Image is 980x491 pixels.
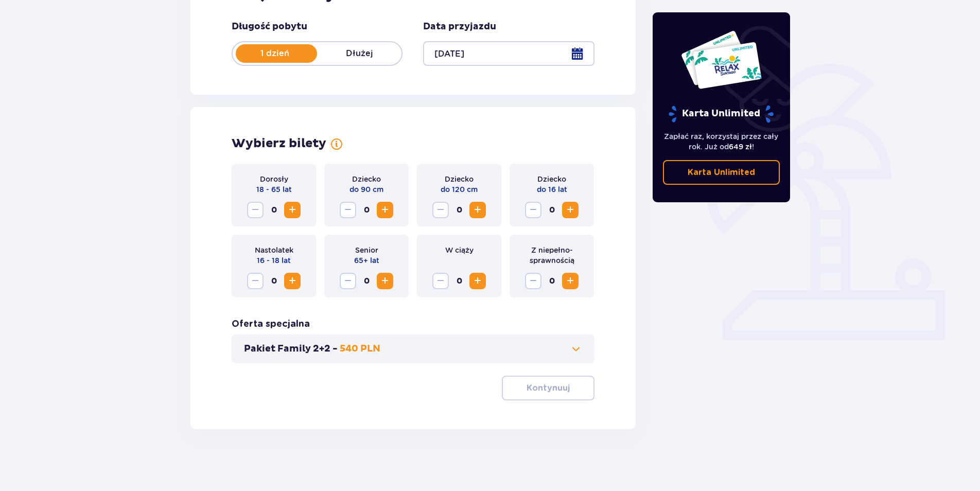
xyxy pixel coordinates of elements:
button: Kontynuuj [502,376,594,400]
span: 0 [451,273,467,289]
span: 0 [544,202,560,218]
p: Zapłać raz, korzystaj przez cały rok. Już od ! [663,131,780,152]
button: Zwiększ [562,273,579,289]
p: Dziecko [537,174,566,184]
p: Karta Unlimited [688,167,755,178]
button: Zmniejsz [432,273,449,289]
button: Zmniejsz [247,273,264,289]
p: Kontynuuj [527,382,570,394]
button: Zwiększ [377,273,393,289]
p: do 90 cm [349,184,383,195]
p: Dłużej [317,48,401,59]
p: 1 dzień [233,48,317,59]
span: 649 zł [729,143,752,151]
button: Zwiększ [377,202,393,218]
p: Karta Unlimited [668,105,775,123]
button: Zmniejsz [432,202,449,218]
button: Zwiększ [284,273,301,289]
button: Zmniejsz [247,202,264,218]
p: W ciąży [445,245,474,255]
p: Z niepełno­sprawnością [518,245,586,266]
button: Zwiększ [469,202,486,218]
button: Zmniejsz [340,273,356,289]
button: Zmniejsz [525,202,541,218]
p: Nastolatek [255,245,293,255]
button: Pakiet Family 2+2 -540 PLN [244,343,582,355]
button: Zwiększ [469,273,486,289]
p: 65+ lat [354,255,379,266]
p: Pakiet Family 2+2 - [244,343,338,355]
p: 540 PLN [340,343,380,355]
p: 18 - 65 lat [256,184,292,195]
span: 0 [544,273,560,289]
p: 16 - 18 lat [257,255,291,266]
p: Dziecko [352,174,381,184]
p: do 16 lat [537,184,567,195]
span: 0 [266,202,282,218]
p: do 120 cm [441,184,478,195]
span: 0 [358,273,375,289]
p: Dziecko [445,174,474,184]
button: Zmniejsz [525,273,541,289]
button: Zwiększ [562,202,579,218]
img: Dwie karty całoroczne do Suntago z napisem 'UNLIMITED RELAX', na białym tle z tropikalnymi liśćmi... [680,30,762,90]
p: Dorosły [260,174,288,184]
button: Zwiększ [284,202,301,218]
h2: Wybierz bilety [232,136,326,151]
span: 0 [266,273,282,289]
button: Zmniejsz [340,202,356,218]
a: Karta Unlimited [663,160,780,185]
h3: Oferta specjalna [232,318,310,330]
span: 0 [451,202,467,218]
p: Senior [355,245,378,255]
p: Długość pobytu [232,21,307,33]
span: 0 [358,202,375,218]
p: Data przyjazdu [423,21,496,33]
